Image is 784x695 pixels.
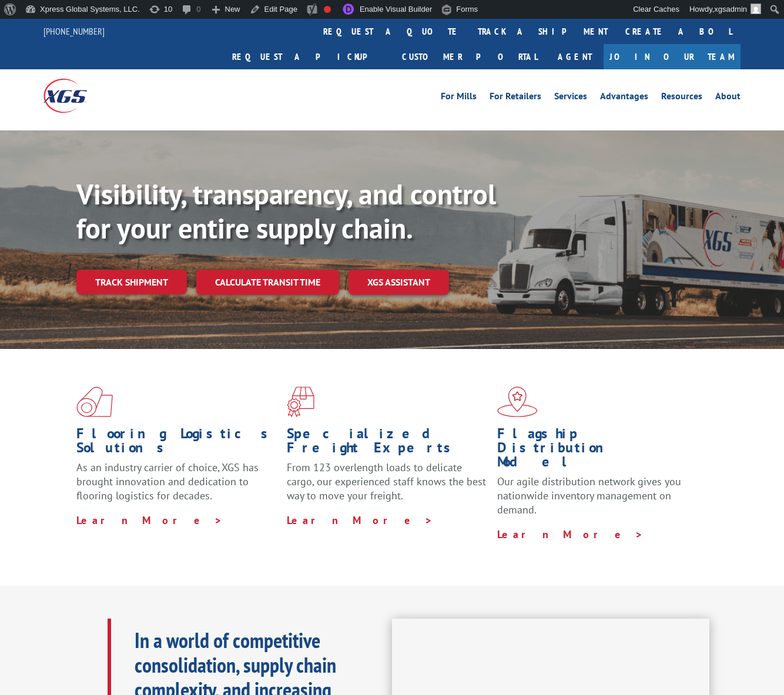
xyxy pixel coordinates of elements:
a: Join Our Team [604,44,741,69]
a: [PHONE_NUMBER] [43,25,105,37]
a: Calculate transit time [196,270,339,295]
a: request a quote [314,19,469,44]
h1: Flooring Logistics Solutions [76,427,278,461]
a: track a shipment [469,19,617,44]
span: Our agile distribution network gives you nationwide inventory management on demand. [497,475,681,516]
span: As an industry carrier of choice, XGS has brought innovation and dedication to flooring logistics... [76,461,259,502]
a: Services [554,92,587,105]
a: Resources [661,92,702,105]
a: Customer Portal [393,44,546,69]
h1: Specialized Freight Experts [287,427,488,461]
a: Track shipment [76,270,187,294]
a: Create a BOL [617,19,741,44]
a: Advantages [600,92,648,105]
a: Learn More > [287,513,433,527]
a: Request a pickup [223,44,393,69]
a: XGS ASSISTANT [349,270,449,295]
img: xgs-icon-total-supply-chain-intelligence-red [76,387,113,417]
span: xgsadmin [714,5,747,14]
div: Focus keyphrase not set [324,6,331,13]
a: For Mills [441,92,477,105]
a: For Retailers [490,92,541,105]
a: Agent [546,44,604,69]
a: Learn More > [497,528,644,541]
img: xgs-icon-flagship-distribution-model-red [497,387,538,417]
img: xgs-icon-focused-on-flooring-red [287,387,314,417]
h1: Flagship Distribution Model [497,427,699,475]
b: Visibility, transparency, and control for your entire supply chain. [76,176,496,246]
p: From 123 overlength loads to delicate cargo, our experienced staff knows the best way to move you... [287,461,488,513]
a: About [715,92,741,105]
a: Learn More > [76,513,223,527]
